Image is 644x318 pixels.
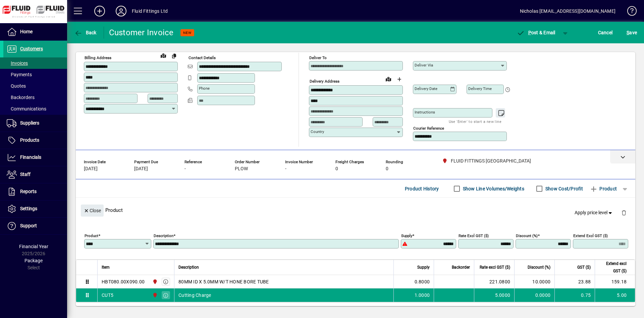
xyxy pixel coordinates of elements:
[627,30,629,35] span: S
[20,223,37,228] span: Support
[480,264,510,271] span: Rate excl GST ($)
[20,137,39,143] span: Products
[386,166,388,172] span: 0
[3,200,67,217] a: Settings
[516,233,538,238] mat-label: Discount (%)
[19,244,48,249] span: Financial Year
[20,172,31,177] span: Staff
[586,183,620,195] button: Product
[616,205,632,221] button: Delete
[554,288,595,302] td: 0.75
[183,31,192,35] span: NEW
[24,258,43,263] span: Package
[3,183,67,200] a: Reports
[20,189,37,194] span: Reports
[595,288,635,302] td: 5.00
[3,57,67,69] a: Invoices
[554,275,595,288] td: 23.88
[401,233,412,238] mat-label: Supply
[528,264,550,271] span: Discount (%)
[478,292,510,299] div: 5.0000
[335,166,338,172] span: 0
[151,278,158,285] span: FLUID FITTINGS CHRISTCHURCH
[415,86,437,91] mat-label: Delivery date
[415,278,430,285] span: 0.8000
[513,27,559,39] button: Post & Email
[20,206,37,211] span: Settings
[309,55,327,60] mat-label: Deliver To
[102,264,110,271] span: Item
[169,50,179,61] button: Copy to Delivery address
[89,5,110,17] button: Add
[459,233,489,238] mat-label: Rate excl GST ($)
[622,1,636,23] a: Knowledge Base
[285,166,286,172] span: -
[595,275,635,288] td: 159.18
[79,207,105,213] app-page-header-button: Close
[627,27,637,38] span: ave
[452,264,470,271] span: Backorder
[7,106,46,111] span: Communications
[178,264,199,271] span: Description
[20,46,43,51] span: Customers
[110,5,132,17] button: Profile
[514,275,554,288] td: 10.0000
[7,83,26,89] span: Quotes
[178,292,211,299] span: Cutting Charge
[528,30,531,35] span: P
[577,264,591,271] span: GST ($)
[84,205,101,216] span: Close
[178,278,269,285] span: 80MM ID X 5.0MM W/T HONE BORE TUBE
[235,166,248,172] span: PLOW
[109,27,174,38] div: Customer Invoice
[573,233,608,238] mat-label: Extend excl GST ($)
[462,185,524,192] label: Show Line Volumes/Weights
[383,74,394,84] a: View on map
[3,218,67,234] a: Support
[590,183,617,194] span: Product
[199,86,210,91] mat-label: Phone
[67,27,104,39] app-page-header-button: Back
[415,63,433,67] mat-label: Deliver via
[3,80,67,92] a: Quotes
[311,129,324,134] mat-label: Country
[76,198,635,222] div: Product
[3,149,67,166] a: Financials
[3,166,67,183] a: Staff
[514,288,554,302] td: 0.0000
[20,29,33,34] span: Home
[132,6,168,16] div: Fluid Fittings Ltd
[102,278,145,285] div: HBT080.00X090.00
[394,74,405,85] button: Choose address
[596,27,614,39] button: Cancel
[3,103,67,115] a: Communications
[402,183,442,195] button: Product History
[572,207,616,219] button: Apply price level
[544,185,583,192] label: Show Cost/Profit
[72,27,98,39] button: Back
[20,120,39,126] span: Suppliers
[520,6,615,16] div: Nicholas [EMAIL_ADDRESS][DOMAIN_NAME]
[417,264,430,271] span: Supply
[154,233,173,238] mat-label: Description
[575,209,613,216] span: Apply price level
[517,30,555,35] span: ost & Email
[415,292,430,299] span: 1.0000
[151,291,158,299] span: FLUID FITTINGS CHRISTCHURCH
[405,183,439,194] span: Product History
[85,233,98,238] mat-label: Product
[102,292,113,299] div: CUT5
[599,260,627,275] span: Extend excl GST ($)
[158,50,169,61] a: View on map
[468,86,492,91] mat-label: Delivery time
[3,69,67,80] a: Payments
[7,95,35,100] span: Backorders
[7,60,28,66] span: Invoices
[616,210,632,216] app-page-header-button: Delete
[3,115,67,132] a: Suppliers
[3,132,67,149] a: Products
[7,72,32,77] span: Payments
[184,166,186,172] span: -
[84,166,98,172] span: [DATE]
[625,27,639,39] button: Save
